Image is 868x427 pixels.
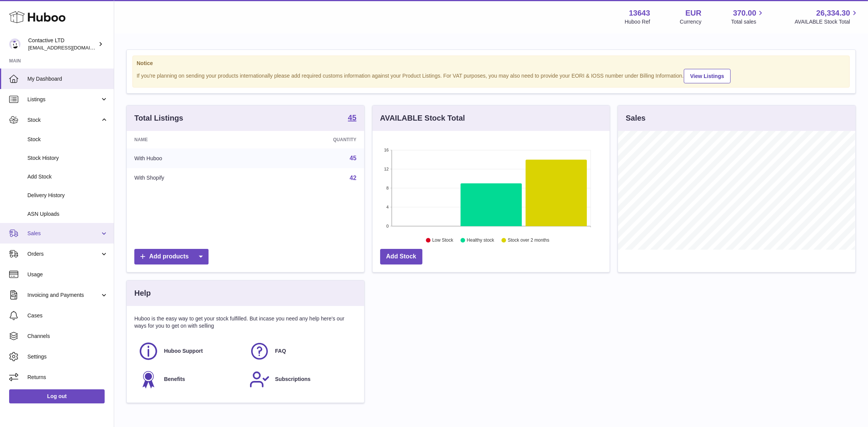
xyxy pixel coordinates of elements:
[432,238,454,243] text: Low Stock
[164,347,203,355] span: Huboo Support
[27,292,100,299] span: Invoicing and Payments
[350,175,357,181] a: 42
[27,116,100,124] span: Stock
[629,8,650,18] strong: 13643
[134,315,357,330] p: Huboo is the easy way to get your stock fulfilled. But incase you need any help here's our ways f...
[27,136,108,143] span: Stock
[626,113,645,123] h3: Sales
[27,173,108,180] span: Add Stock
[467,238,495,243] text: Healthy stock
[27,271,108,278] span: Usage
[795,8,859,25] a: 26,334.30 AVAILABLE Stock Total
[27,75,108,83] span: My Dashboard
[27,374,108,381] span: Returns
[384,167,389,171] text: 12
[138,369,242,390] a: Benefits
[28,37,97,51] div: Contactive LTD
[27,96,100,103] span: Listings
[685,8,701,18] strong: EUR
[27,250,100,258] span: Orders
[9,38,21,50] img: soul@SOWLhome.com
[27,155,108,162] span: Stock History
[249,341,353,362] a: FAQ
[27,312,108,319] span: Cases
[275,376,311,383] span: Subscriptions
[27,333,108,340] span: Channels
[380,249,422,264] a: Add Stock
[733,8,756,18] span: 370.00
[731,18,765,25] span: Total sales
[386,205,389,209] text: 4
[680,18,702,25] div: Currency
[28,45,112,51] span: [EMAIL_ADDRESS][DOMAIN_NAME]
[27,353,108,360] span: Settings
[164,376,185,383] span: Benefits
[27,192,108,199] span: Delivery History
[27,230,100,237] span: Sales
[684,69,731,83] a: View Listings
[137,60,846,67] strong: Notice
[508,238,549,243] text: Stock over 2 months
[386,224,389,228] text: 0
[127,148,255,168] td: With Huboo
[134,249,209,264] a: Add products
[134,288,151,298] h3: Help
[27,210,108,218] span: ASN Uploads
[348,114,356,123] a: 45
[127,168,255,188] td: With Shopify
[249,369,353,390] a: Subscriptions
[255,131,364,148] th: Quantity
[816,8,850,18] span: 26,334.30
[9,389,105,403] a: Log out
[127,131,255,148] th: Name
[386,186,389,190] text: 8
[137,68,846,83] div: If you're planning on sending your products internationally please add required customs informati...
[380,113,465,123] h3: AVAILABLE Stock Total
[348,114,356,121] strong: 45
[138,341,242,362] a: Huboo Support
[625,18,650,25] div: Huboo Ref
[795,18,859,25] span: AVAILABLE Stock Total
[350,155,357,161] a: 45
[384,148,389,152] text: 16
[731,8,765,25] a: 370.00 Total sales
[134,113,183,123] h3: Total Listings
[275,347,286,355] span: FAQ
